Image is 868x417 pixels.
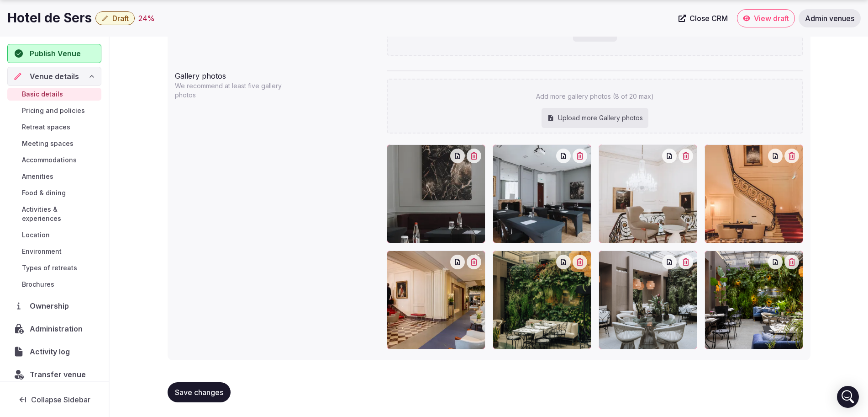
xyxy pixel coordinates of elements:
[7,365,101,384] button: Transfer venue
[112,14,129,23] span: Draft
[30,369,86,380] span: Transfer venue
[673,9,733,27] a: Close CRM
[837,386,859,408] div: Open Intercom Messenger
[689,14,728,23] span: Close CRM
[22,188,66,198] span: Food & dining
[22,155,77,165] span: Accommodations
[7,44,101,63] button: Publish Venue
[138,13,155,24] button: 24%
[705,251,803,349] div: Pation-hotel-de-sers.jpg
[138,13,155,24] div: 24 %
[22,247,62,256] span: Environment
[7,245,101,258] a: Environment
[175,67,379,81] div: Gallery photos
[22,106,85,115] span: Pricing and policies
[22,123,70,132] span: Retreat spaces
[22,205,98,223] span: Activities & experiences
[22,230,50,240] span: Location
[7,170,101,183] a: Amenities
[7,187,101,199] a: Food & dining
[7,319,101,338] a: Administration
[799,9,861,27] a: Admin venues
[168,382,231,402] button: Save changes
[387,144,485,243] div: Salon Le Marquis.jpg
[493,251,591,349] div: 0G5A7683.jpg
[22,172,53,181] span: Amenities
[7,278,101,291] a: Brochures
[31,395,90,404] span: Collapse Sidebar
[7,342,101,361] a: Activity log
[7,229,101,241] a: Location
[7,390,101,410] button: Collapse Sidebar
[542,108,648,128] div: Upload more Gallery photos
[7,88,101,101] a: Basic details
[22,90,63,99] span: Basic details
[175,81,292,100] p: We recommend at least five gallery photos
[22,139,74,148] span: Meeting spaces
[7,9,92,27] h1: Hotel de Sers
[705,144,803,243] div: LOBBY.jpg
[7,203,101,225] a: Activities & experiences
[30,300,73,311] span: Ownership
[754,14,789,23] span: View draft
[493,144,591,243] div: Salon Le Marquis (1).jpg
[30,323,86,334] span: Administration
[22,263,77,273] span: Types of retreats
[599,251,697,349] div: 127A2414© The Veil Paris .jpg
[95,11,135,25] button: Draft
[599,144,697,243] div: Foyer Salon le Marquis.jpg
[30,71,79,82] span: Venue details
[7,137,101,150] a: Meeting spaces
[387,251,485,349] div: Couloir entrée -hotel-de-sers.jpg
[536,92,654,101] p: Add more gallery photos (8 of 20 max)
[7,262,101,274] a: Types of retreats
[22,280,54,289] span: Brochures
[7,104,101,117] a: Pricing and policies
[30,346,74,357] span: Activity log
[30,48,81,59] span: Publish Venue
[805,14,854,23] span: Admin venues
[737,9,795,27] a: View draft
[175,388,223,397] span: Save changes
[7,296,101,315] a: Ownership
[7,154,101,166] a: Accommodations
[7,121,101,134] a: Retreat spaces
